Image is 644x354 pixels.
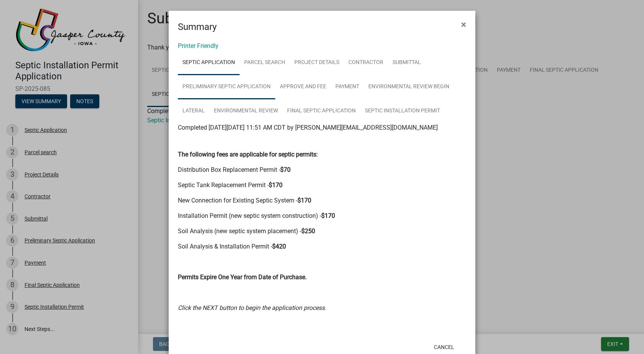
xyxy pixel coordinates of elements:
[283,99,360,123] a: Final Septic Application
[178,42,219,49] a: Printer Friendly
[331,75,364,99] a: Payment
[461,19,466,30] span: ×
[178,273,307,281] strong: Permits Expire One Year from Date of Purchase.
[360,99,445,123] a: Septic Installation Permit
[178,211,466,221] p: Installation Permit (new septic system construction) -
[178,99,209,123] a: Lateral
[178,51,240,75] a: Septic Application
[428,340,460,354] button: Cancel
[269,181,283,189] strong: $170
[455,14,472,35] button: Close
[178,304,326,311] i: Click the NEXT button to begin the application process.
[178,196,466,205] p: New Connection for Existing Septic System -
[275,75,331,99] a: Approve and Fee
[178,20,217,34] h4: Summary
[301,227,315,235] strong: $250
[209,99,283,123] a: Environmental Review
[178,242,466,251] p: Soil Analysis & Installation Permit -
[344,51,388,75] a: Contractor
[290,51,344,75] a: Project Details
[178,124,438,131] span: Completed [DATE][DATE] 11:51 AM CDT by [PERSON_NAME][EMAIL_ADDRESS][DOMAIN_NAME]
[321,212,335,219] strong: $170
[364,75,454,99] a: Environmental Review Begin
[178,165,466,175] p: Distribution Box Replacement Permit -
[240,51,290,75] a: Parcel search
[178,151,318,158] strong: The following fees are applicable for septic permits:
[178,181,466,190] p: Septic Tank Replacement Permit -
[178,227,466,236] p: Soil Analysis (new septic system placement) -
[178,75,275,99] a: Preliminary Septic Application
[297,197,311,204] strong: $170
[388,51,426,75] a: Submittal
[272,243,286,250] strong: $420
[280,166,291,173] strong: $70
